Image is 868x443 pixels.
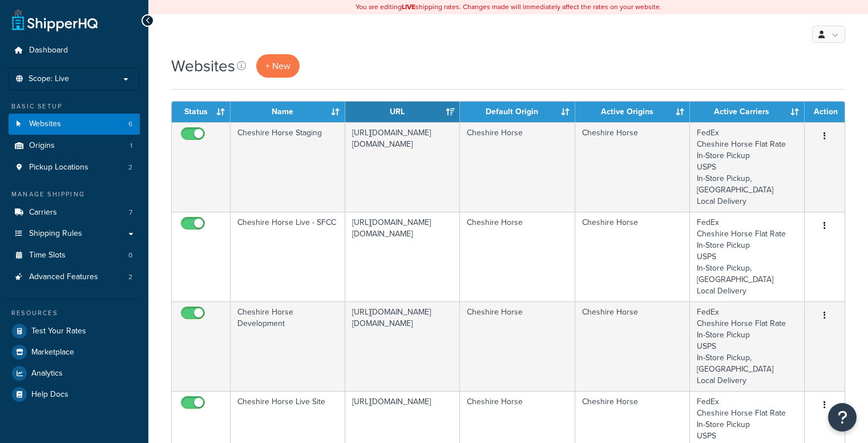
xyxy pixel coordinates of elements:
td: Cheshire Horse [575,212,690,301]
span: 6 [128,119,132,129]
span: Scope: Live [29,74,69,84]
a: Test Your Rates [9,321,140,341]
td: Cheshire Horse [575,301,690,391]
span: 7 [129,208,132,218]
button: Open Resource Center [828,403,857,432]
span: Advanced Features [29,272,98,282]
b: LIVE [402,2,415,12]
span: Time Slots [29,251,66,260]
li: Pickup Locations [9,157,140,178]
td: Cheshire Horse Live - SFCC [231,212,345,301]
td: Cheshire Horse [460,212,575,301]
span: Test Your Rates [31,327,86,336]
span: 2 [128,272,132,282]
span: 1 [130,141,132,151]
th: Active Origins: activate to sort column ascending [575,102,690,122]
span: + New [265,59,290,73]
h1: Websites [171,55,235,77]
a: Websites 6 [9,114,140,135]
a: Analytics [9,363,140,384]
li: Origins [9,135,140,156]
td: [URL][DOMAIN_NAME][DOMAIN_NAME] [345,122,460,212]
div: Manage Shipping [9,190,140,199]
a: Marketplace [9,342,140,363]
td: FedEx Cheshire Horse Flat Rate In-Store Pickup USPS In-Store Pickup, [GEOGRAPHIC_DATA] Local Deli... [690,212,805,301]
td: Cheshire Horse [460,301,575,391]
a: Pickup Locations 2 [9,157,140,178]
a: Help Docs [9,384,140,405]
div: Resources [9,308,140,318]
li: Carriers [9,202,140,223]
td: FedEx Cheshire Horse Flat Rate In-Store Pickup USPS In-Store Pickup, [GEOGRAPHIC_DATA] Local Deli... [690,122,805,212]
a: Shipping Rules [9,223,140,244]
span: 2 [128,163,132,172]
span: Shipping Rules [29,229,82,239]
span: 0 [128,251,132,260]
span: Pickup Locations [29,163,88,172]
a: Origins 1 [9,135,140,156]
th: Active Carriers: activate to sort column ascending [690,102,805,122]
a: Dashboard [9,40,140,61]
li: Advanced Features [9,267,140,288]
td: [URL][DOMAIN_NAME][DOMAIN_NAME] [345,212,460,301]
a: Time Slots 0 [9,245,140,266]
td: Cheshire Horse Staging [231,122,345,212]
td: [URL][DOMAIN_NAME][DOMAIN_NAME] [345,301,460,391]
a: Advanced Features 2 [9,267,140,288]
span: Websites [29,119,61,129]
span: Marketplace [31,348,74,357]
th: Action [805,102,845,122]
a: + New [256,54,300,78]
th: Name: activate to sort column ascending [231,102,345,122]
th: Default Origin: activate to sort column ascending [460,102,575,122]
td: FedEx Cheshire Horse Flat Rate In-Store Pickup USPS In-Store Pickup, [GEOGRAPHIC_DATA] Local Deli... [690,301,805,391]
th: Status: activate to sort column ascending [172,102,231,122]
span: Carriers [29,208,57,218]
td: Cheshire Horse Development [231,301,345,391]
span: Dashboard [29,46,68,55]
span: Help Docs [31,390,68,400]
a: ShipperHQ Home [12,9,98,31]
td: Cheshire Horse [460,122,575,212]
li: Time Slots [9,245,140,266]
th: URL: activate to sort column ascending [345,102,460,122]
a: Carriers 7 [9,202,140,223]
span: Analytics [31,369,63,378]
div: Basic Setup [9,102,140,111]
td: Cheshire Horse [575,122,690,212]
li: Websites [9,114,140,135]
span: Origins [29,141,55,151]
